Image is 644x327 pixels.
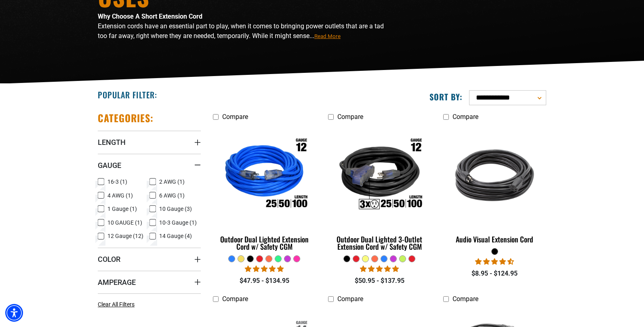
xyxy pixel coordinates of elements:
[98,248,201,270] summary: Color
[443,269,546,278] div: $8.95 - $124.95
[98,154,201,176] summary: Gauge
[475,258,514,265] span: 4.71 stars
[98,13,202,20] strong: Why Choose A Short Extension Cord
[5,304,23,322] div: Accessibility Menu
[214,129,316,222] img: Outdoor Dual Lighted Extension Cord w/ Safety CGM
[360,265,399,273] span: 4.80 stars
[213,236,316,250] div: Outdoor Dual Lighted Extension Cord w/ Safety CGM
[98,271,201,293] summary: Amperage
[222,295,248,303] span: Compare
[328,125,431,255] a: Outdoor Dual Lighted 3-Outlet Extension Cord w/ Safety CGM Outdoor Dual Lighted 3-Outlet Extensio...
[328,276,431,286] div: $50.95 - $137.95
[429,91,463,102] label: Sort by:
[213,276,316,286] div: $47.95 - $134.95
[159,220,197,225] span: 10-3 Gauge (1)
[98,131,201,153] summary: Length
[98,21,393,41] p: Extension cords have an essential part to play, when it comes to bringing power outlets that are ...
[98,112,154,124] h2: Categories:
[98,278,136,287] span: Amperage
[98,300,138,309] a: Clear All Filters
[98,255,120,264] span: Color
[314,33,341,39] span: Read More
[159,233,192,239] span: 14 Gauge (4)
[452,295,478,303] span: Compare
[107,179,127,185] span: 16-3 (1)
[159,193,185,198] span: 6 AWG (1)
[444,129,545,222] img: black
[452,113,478,121] span: Compare
[98,138,126,147] span: Length
[107,206,137,212] span: 1 Gauge (1)
[337,295,363,303] span: Compare
[107,220,142,225] span: 10 GAUGE (1)
[337,113,363,121] span: Compare
[443,125,546,248] a: black Audio Visual Extension Cord
[107,193,133,198] span: 4 AWG (1)
[159,206,192,212] span: 10 Gauge (3)
[213,125,316,255] a: Outdoor Dual Lighted Extension Cord w/ Safety CGM Outdoor Dual Lighted Extension Cord w/ Safety CGM
[328,129,430,222] img: Outdoor Dual Lighted 3-Outlet Extension Cord w/ Safety CGM
[443,236,546,243] div: Audio Visual Extension Cord
[98,161,121,170] span: Gauge
[98,301,135,308] span: Clear All Filters
[328,236,431,250] div: Outdoor Dual Lighted 3-Outlet Extension Cord w/ Safety CGM
[98,89,157,100] h2: Popular Filter:
[159,179,185,185] span: 2 AWG (1)
[107,233,143,239] span: 12 Gauge (12)
[245,265,284,273] span: 4.81 stars
[222,113,248,121] span: Compare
